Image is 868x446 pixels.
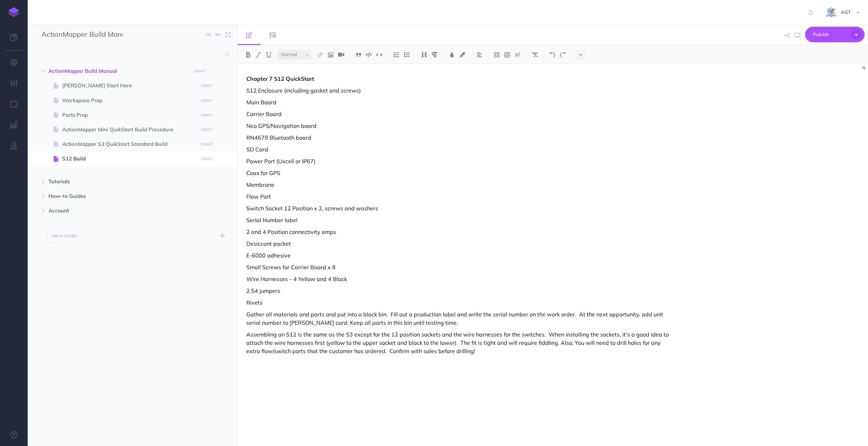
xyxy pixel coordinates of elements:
[201,113,213,117] small: DRAFT
[431,52,438,58] img: Paragraph button
[198,155,216,163] button: DRAFT
[419,50,429,60] button: Heading
[246,216,670,224] p: Serial Number label
[549,52,556,58] img: Undo
[246,122,670,130] p: Neo GPS/Navigation board
[391,50,402,60] button: Numbered List
[246,75,314,82] strong: Chapter 7 S12 QuickStart
[530,50,540,60] button: Clear Styles
[198,140,216,148] button: DRAFT
[492,50,502,60] button: Cards
[246,110,670,118] p: Carrier Board
[429,50,440,60] button: Paragraph
[326,50,336,60] button: Insert Image
[813,29,848,40] span: Publish
[837,9,855,15] span: AGT
[364,50,374,60] button: Code Block
[338,52,344,58] img: Add video button
[246,310,670,327] p: Gather all materials and parts and put into a black bin. Fill out a production label and write th...
[246,263,670,271] p: Small Screws for Carrier Board x 8
[376,52,382,57] img: Inline code button
[393,52,400,58] img: Ordered list button
[246,157,670,165] p: Power Port (Uxcell or IP67)
[194,69,206,73] small: DRAFT
[48,192,187,200] span: How-to Guides
[514,52,521,58] img: Callout dropdown menu button
[9,7,19,17] img: logo-mark.svg
[264,50,274,60] button: Underline
[558,50,568,60] button: Redo
[246,204,670,212] p: Switch Socket 12 Position x 2, screws and washers
[52,232,78,239] p: New folder
[198,97,216,105] button: DRAFT
[328,52,334,58] img: Add image button
[192,67,209,75] button: DRAFT
[459,52,465,58] img: Text background color button
[48,177,187,186] span: Tutorials
[243,50,253,60] button: Bold
[47,228,230,243] button: New folder
[502,50,512,60] button: Insert Table
[353,50,364,60] button: Blockquote
[317,52,323,58] img: Link button
[246,298,670,307] p: Rivets
[504,52,510,58] img: Create table button
[246,251,670,260] p: E-6000 adhesive
[277,50,312,60] select: Text size
[246,98,670,106] p: Main Board
[42,29,123,40] input: Documentation Name
[266,52,272,58] img: Underline button
[201,142,213,147] small: DRAFT
[246,133,670,142] p: RN4678 Bluetooth board
[532,52,538,58] img: Clear styles button
[246,169,670,177] p: Coax for GPS
[255,52,262,58] img: Italic button
[457,50,467,60] button: Highlight Color
[62,140,196,148] span: ActionMapper S3 QuikStart Standard Build
[402,50,412,60] button: Bulleted List
[201,84,213,88] small: DRAFT
[62,96,196,105] span: Workspace Prep
[336,50,346,60] button: Insert Video
[374,50,384,60] button: Inline Code
[449,52,455,58] img: Text color button
[42,49,221,61] input: Search
[48,67,187,75] span: ActionMapper Build Manual
[366,52,372,57] img: Code block button
[198,82,216,90] button: DRAFT
[48,207,187,215] span: Account
[253,50,264,60] button: Italic
[62,81,196,90] span: [PERSON_NAME] Start Here
[315,50,326,60] button: Link
[201,98,213,103] small: DRAFT
[560,52,566,58] img: Redo
[355,52,362,58] img: Blockquote button
[825,7,837,19] img: iCxL6hB4gPtK36lnwjqkK90dLekSAv8p9JC67nPZ.png
[575,50,586,60] button: More formatting options
[62,111,196,119] span: Parts Prep
[246,181,670,189] p: Membrane
[805,27,865,42] button: Publish
[404,52,410,58] img: Unordered list button
[474,50,485,60] button: Alignment
[246,192,670,201] p: Flow Port
[246,287,670,295] p: 2.54 jumpers
[246,275,670,283] p: Wire Harnesses – 4 Yellow and 4 Black
[245,52,251,58] img: Bold button
[547,50,558,60] button: Undo
[512,50,523,60] button: Insert Callout
[476,52,483,58] img: Alignment dropdown menu button
[201,128,213,132] small: DRAFT
[198,111,216,119] button: DRAFT
[246,330,670,355] p: Assembling an S12 is the same as the S3 except for the 12 position sockets and the wire harnesses...
[62,125,196,134] span: ActionMapper Mini QuikStart Build Procedure
[246,239,670,248] p: Desiccant packet
[246,228,670,236] p: 2 and 4 Position connectivity amps
[246,145,670,154] p: SD Card
[201,157,213,161] small: DRAFT
[246,86,670,95] p: S12 Enclosure (including gasket and screws)
[198,126,216,134] button: DRAFT
[421,52,427,58] img: Headings dropdown button
[447,50,457,60] button: Text Color
[62,155,196,163] span: S12 Build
